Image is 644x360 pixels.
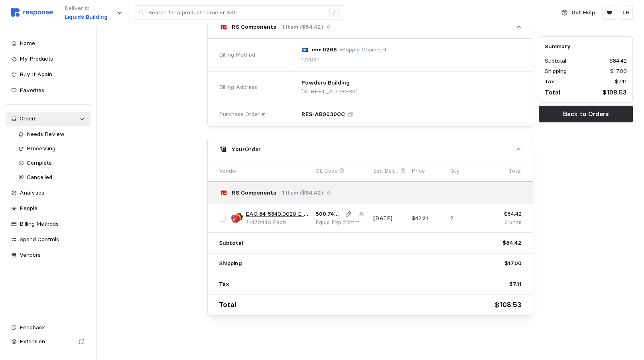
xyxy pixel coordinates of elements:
[6,67,91,82] a: Buy It Again
[219,110,265,119] span: Purchase Order #
[489,218,522,227] p: 2 units
[6,201,91,216] a: People
[27,130,65,138] span: Needs Review
[610,67,627,76] p: $17.00
[231,145,261,153] h5: Your Order
[545,77,554,86] p: Tax
[20,87,44,94] span: Favorites
[412,214,445,223] p: $42.21
[622,8,630,17] p: LH
[20,236,59,243] span: Spend Controls
[315,218,368,227] p: Equip Exp 23mm Rm 101
[246,210,309,218] a: EAO 84-5340.0020 E-Stop, 32mm, 2NC, MAINT, Twist-Unlock, Non-Illuminated, Black Ring, 5A, 250VAC,...
[20,189,44,196] span: Analytics
[208,39,533,126] div: RS Components· 1 Item ($84.42)
[279,23,323,31] p: · 1 Item ($84.42)
[450,214,483,223] p: 2
[603,87,627,97] p: $108.53
[340,45,386,54] p: • Supply Chain-LH
[27,173,52,181] span: Cancelled
[450,167,460,175] p: Qty
[219,280,229,289] p: Tax
[20,220,59,227] span: Billing Methods
[208,16,533,38] button: RS Components· 1 Item ($84.42)
[301,47,309,52] img: svg%3e
[6,232,91,247] a: Spend Controls
[6,248,91,262] a: Vendors
[311,45,337,54] p: •••• 0268
[271,218,286,226] span: | Each
[504,259,522,268] p: $17.00
[301,55,320,64] p: 1/2027
[219,167,237,175] p: Vendor
[20,338,45,345] span: Extension
[619,6,633,20] button: LH
[20,55,53,62] span: My Products
[6,36,91,51] a: Home
[571,8,595,17] p: Get Help
[489,210,522,218] p: $84.42
[563,109,609,119] p: Back to Orders
[615,77,627,86] p: $7.11
[20,114,77,123] div: Orders
[373,214,406,223] p: [DATE]
[219,259,242,268] p: Shipping
[509,280,522,289] p: $7.11
[20,71,52,78] span: Buy It Again
[13,142,91,156] a: Processing
[539,106,633,122] button: Back to Orders
[232,189,276,197] p: RS Components
[6,83,91,98] a: Favorites
[13,156,91,170] a: Complete
[219,51,255,59] span: Billing Method
[315,210,341,218] p: 500.74625.012
[208,161,533,315] div: YourOrder
[20,324,45,331] span: Feedback
[495,299,522,311] p: $108.53
[219,239,243,248] p: Subtotal
[6,217,91,231] a: Billing Methods
[208,138,533,161] button: YourOrder
[232,23,276,31] p: RS Components
[545,57,566,65] p: Subtotal
[27,145,55,152] span: Processing
[545,42,627,51] h5: Summary
[545,67,567,76] p: Shipping
[219,83,257,92] span: Billing Address
[315,167,338,175] p: GL Code
[219,299,236,311] p: Total
[545,87,560,97] p: Total
[246,218,271,226] span: 71470446
[148,6,325,20] input: Search for a product name or SKU
[6,52,91,66] a: My Products
[20,251,41,258] span: Vendors
[373,167,399,175] p: Est. Delivery
[11,8,53,17] img: svg%3e
[13,127,91,142] a: Needs Review
[20,39,35,47] span: Home
[6,321,91,335] button: Feedback
[6,112,91,126] a: Orders
[301,87,358,96] p: [STREET_ADDRESS]
[509,167,522,175] p: Total
[231,212,243,224] img: 71470446.jpg
[20,205,37,212] span: People
[6,334,91,349] button: Extension
[301,110,345,119] p: RES-AB9030CC
[279,189,323,197] p: · 1 Item ($84.42)
[557,5,600,20] button: Get Help
[6,186,91,200] a: Analytics
[412,167,425,175] p: Price
[301,79,350,87] p: Powders Building
[609,57,627,65] p: $84.42
[27,159,52,166] span: Complete
[65,13,108,22] p: Liquids Building
[502,239,522,248] p: $84.42
[65,4,108,13] p: Deliver to
[13,170,91,185] a: Cancelled
[329,8,339,18] div: /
